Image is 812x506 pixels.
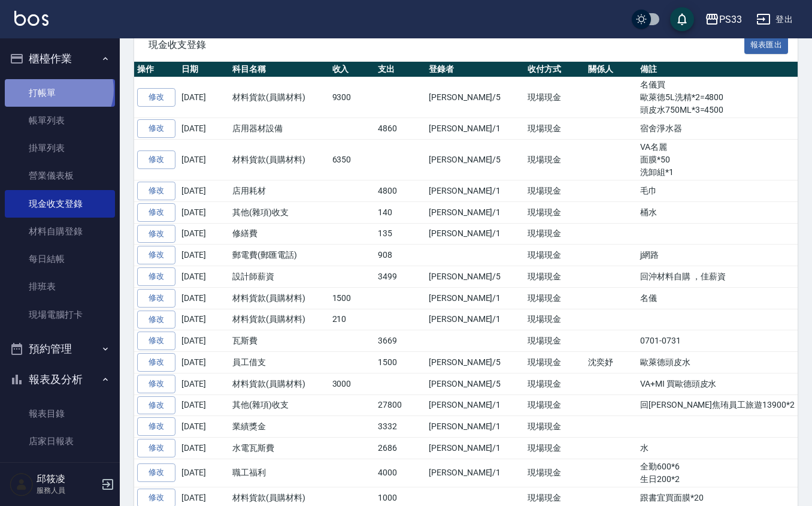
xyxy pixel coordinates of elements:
[375,201,426,223] td: 140
[585,352,637,374] td: 沈奕妤
[329,287,375,309] td: 1500
[178,77,229,118] td: [DATE]
[375,438,426,459] td: 2686
[5,107,115,134] a: 帳單列表
[426,394,525,416] td: [PERSON_NAME]/1
[37,485,98,496] p: 服務人員
[229,352,329,374] td: 員工借支
[426,62,525,77] th: 登錄者
[525,352,585,374] td: 現場現金
[137,332,175,350] a: 修改
[525,266,585,288] td: 現場現金
[37,473,98,485] h5: 邱筱凌
[137,246,175,264] a: 修改
[178,62,229,77] th: 日期
[229,330,329,352] td: 瓦斯費
[5,333,115,365] button: 預約管理
[525,62,585,77] th: 收付方式
[137,88,175,107] a: 修改
[137,150,175,169] a: 修改
[229,77,329,118] td: 材料貨款(員購材料)
[229,62,329,77] th: 科目名稱
[137,375,175,393] a: 修改
[229,438,329,459] td: 水電瓦斯費
[426,223,525,245] td: [PERSON_NAME]/1
[700,7,747,32] button: PS33
[329,140,375,180] td: 6350
[5,301,115,329] a: 現場電腦打卡
[426,438,525,459] td: [PERSON_NAME]/1
[134,62,178,77] th: 操作
[10,472,34,496] img: Person
[137,353,175,372] a: 修改
[752,8,798,31] button: 登出
[229,459,329,487] td: 職工福利
[137,182,175,200] a: 修改
[178,459,229,487] td: [DATE]
[178,266,229,288] td: [DATE]
[229,245,329,266] td: 郵電費(郵匯電話)
[137,289,175,308] a: 修改
[329,77,375,118] td: 9300
[178,438,229,459] td: [DATE]
[137,311,175,329] a: 修改
[525,459,585,487] td: 現場現金
[178,180,229,202] td: [DATE]
[375,394,426,416] td: 27800
[670,7,694,31] button: save
[178,330,229,352] td: [DATE]
[137,396,175,415] a: 修改
[178,352,229,374] td: [DATE]
[178,201,229,223] td: [DATE]
[5,162,115,189] a: 營業儀表板
[5,427,115,455] a: 店家日報表
[137,267,175,286] a: 修改
[14,11,49,26] img: Logo
[229,118,329,140] td: 店用器材設備
[375,266,426,288] td: 3499
[525,245,585,266] td: 現場現金
[5,273,115,300] a: 排班表
[137,203,175,222] a: 修改
[426,201,525,223] td: [PERSON_NAME]/1
[137,463,175,482] a: 修改
[426,416,525,438] td: [PERSON_NAME]/1
[426,459,525,487] td: [PERSON_NAME]/1
[329,309,375,330] td: 210
[525,180,585,202] td: 現場現金
[375,180,426,202] td: 4800
[744,38,789,50] a: 報表匯出
[426,140,525,180] td: [PERSON_NAME]/5
[525,416,585,438] td: 現場現金
[525,330,585,352] td: 現場現金
[178,140,229,180] td: [DATE]
[426,287,525,309] td: [PERSON_NAME]/1
[5,245,115,273] a: 每日結帳
[178,245,229,266] td: [DATE]
[375,352,426,374] td: 1500
[525,77,585,118] td: 現場現金
[229,416,329,438] td: 業績獎金
[5,134,115,162] a: 掛單列表
[229,201,329,223] td: 其他(雜項)收支
[229,140,329,180] td: 材料貨款(員購材料)
[525,140,585,180] td: 現場現金
[585,62,637,77] th: 關係人
[426,180,525,202] td: [PERSON_NAME]/1
[426,266,525,288] td: [PERSON_NAME]/5
[178,309,229,330] td: [DATE]
[178,223,229,245] td: [DATE]
[525,394,585,416] td: 現場現金
[229,287,329,309] td: 材料貨款(員購材料)
[375,223,426,245] td: 135
[229,373,329,394] td: 材料貨款(員購材料)
[375,245,426,266] td: 908
[5,455,115,483] a: 互助日報表
[137,439,175,457] a: 修改
[719,12,742,27] div: PS33
[137,119,175,138] a: 修改
[229,394,329,416] td: 其他(雜項)收支
[5,364,115,395] button: 報表及分析
[525,373,585,394] td: 現場現金
[178,373,229,394] td: [DATE]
